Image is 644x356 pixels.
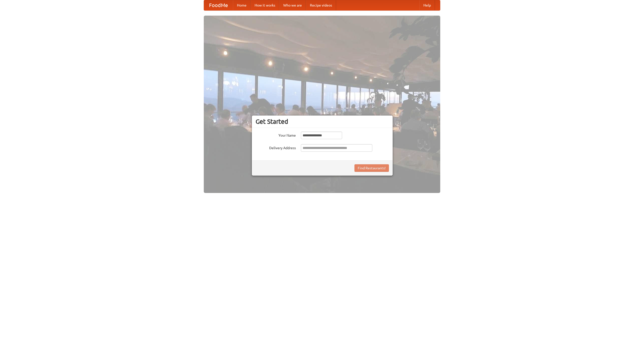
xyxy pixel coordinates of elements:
a: Home [233,0,251,10]
label: Your Name [256,132,296,138]
h3: Get Started [256,118,389,125]
button: Find Restaurants! [354,164,389,172]
a: Who we are [279,0,306,10]
label: Delivery Address [256,144,296,150]
a: Recipe videos [306,0,336,10]
a: FoodMe [204,0,233,10]
a: How it works [251,0,279,10]
a: Help [419,0,435,10]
